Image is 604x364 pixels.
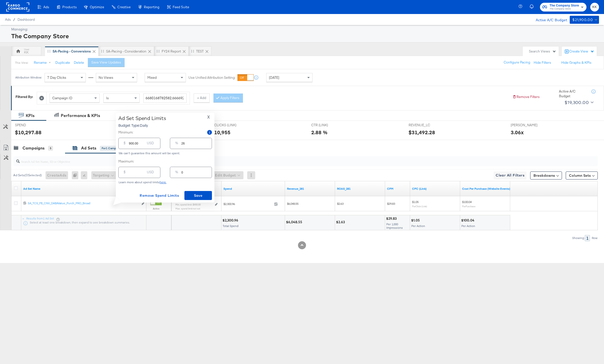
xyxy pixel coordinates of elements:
label: Use Unified Attribution Setting: [188,75,235,80]
button: The Company StoreThe Company Store [540,3,586,11]
div: $21,900.00 [572,17,593,23]
span: Save [186,192,210,199]
div: 5 [48,146,53,150]
a: Revenue_281 [287,187,333,191]
span: Ads [43,5,49,9]
div: FY24 Report [162,49,181,54]
span: Per 1,000 Impressions [386,222,403,229]
button: Breakdowns [530,171,562,179]
div: Drag to reorder tab [157,50,159,52]
button: + Add [194,93,210,102]
div: Ad Sets [81,145,96,151]
div: SA_TCS_FB_CNV_DABAValue_Purch_PRO_Broad [28,201,139,205]
span: Products [62,5,77,9]
button: Clear All Filters [494,171,526,179]
sub: Min. spend limit: $900.00 [175,203,201,206]
span: $6,048.55 [287,202,298,205]
div: Drag to reorder tab [191,50,194,52]
span: $2,300.96 [223,202,272,206]
div: Drag to reorder tab [101,50,104,52]
span: Clear All Filters [496,172,524,178]
div: 1 [585,235,590,241]
span: $100.04 [462,200,472,204]
button: Column Sets [566,171,598,179]
span: Creative [117,5,131,9]
span: Mixed [147,75,157,80]
div: $2.63 [336,220,346,224]
div: 10,955 [214,129,230,136]
span: Total Spend [223,224,238,228]
a: The average cost for each link click you've received from your ad. [412,187,458,191]
div: % [173,169,180,178]
span: CTR (LINK) [311,123,349,127]
button: Duplicate [55,60,70,65]
div: Create View [569,49,594,54]
span: No Views [99,75,113,80]
span: Optimize [90,5,104,9]
div: Search Views [529,49,556,54]
div: KK [24,50,29,55]
div: $10,297.88 [15,129,42,136]
button: X [205,115,212,119]
span: SPEND [15,123,53,127]
button: Save [184,191,212,200]
div: Attribution Window: [15,76,42,79]
div: $31,492.28 [409,129,435,136]
span: REVENUE_LC [409,123,446,127]
span: Reporting [144,5,159,9]
div: Learn more about spend limits [118,180,212,184]
div: This View: [15,61,28,65]
div: $ [122,169,128,178]
button: Hide Filters [534,60,551,65]
div: USD [145,169,156,178]
span: Campaign ID [52,96,72,100]
sub: Max. spend limit : not set [175,207,200,210]
span: $2.63 [337,202,344,205]
button: Remove Spend Limits [138,191,181,200]
span: 7 Day Clicks [47,75,66,80]
div: % [173,140,180,149]
button: Rename [30,58,56,67]
div: $6,048.55 [286,220,304,224]
div: Performance & KPIs [61,113,100,118]
sub: Per Click (Link) [412,205,427,208]
div: Ad Sets ( 0 Selected) [13,173,42,177]
label: Minimum: [118,130,133,135]
div: USD [145,140,156,149]
a: The total amount spent to date. [223,187,283,191]
span: [DATE] [269,75,279,80]
label: Maximum: [118,159,212,164]
span: KK [592,4,597,10]
span: CLICKS (LINK) [214,123,252,127]
span: / [11,17,18,21]
span: Per Action [411,224,425,228]
button: $21,900.00 [570,16,599,24]
span: Per Action [461,224,475,228]
span: $29.83 [387,202,395,205]
div: $19,300.00 [564,99,589,106]
button: KK [590,3,599,11]
button: Remove Filters [512,94,540,99]
div: $ [122,140,128,149]
span: Is [106,96,109,100]
div: $1.05 [411,218,421,223]
div: for 1 Campaign [100,146,123,150]
span: $1.05 [412,200,419,204]
div: SA-Pacing - Consideration [106,49,146,54]
button: Configure Pacing [500,58,534,67]
div: Row [591,236,598,240]
a: ROAS_281 [337,187,383,191]
a: SA_TCS_FB_CNV_DABAValue_Purch_PRO_Broad [28,201,139,206]
div: We can't guarantee this amount will be spent. [118,151,212,155]
button: Delete [74,60,84,65]
div: Active A/C Budget [559,89,586,98]
button: $19,300.00 [562,98,594,106]
div: KPIs [26,113,35,118]
div: Campaigns [23,145,45,151]
span: Dashboard [18,17,35,21]
input: Enter a search term [143,93,187,103]
label: Active [150,207,162,210]
a: The average cost for each purchase tracked by your Custom Audience pixel on your website after pe... [462,187,510,191]
div: Active A/C Budget [530,16,567,23]
div: 0 [72,171,81,179]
